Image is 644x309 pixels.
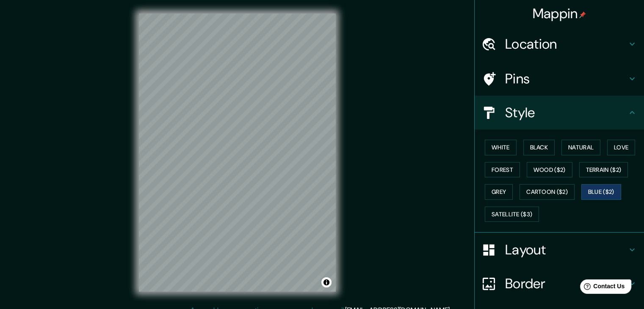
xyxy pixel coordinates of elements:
[485,207,539,222] button: Satellite ($3)
[523,140,555,155] button: Black
[527,162,572,178] button: Wood ($2)
[475,27,644,61] div: Location
[475,62,644,96] div: Pins
[581,184,621,200] button: Blue ($2)
[505,275,627,292] h4: Border
[579,162,628,178] button: Terrain ($2)
[505,104,627,121] h4: Style
[485,162,520,178] button: Forest
[533,5,586,22] h4: Mappin
[505,70,627,87] h4: Pins
[561,140,600,155] button: Natural
[139,14,336,292] canvas: Map
[569,276,635,300] iframe: Help widget launcher
[475,267,644,301] div: Border
[579,11,586,18] img: pin-icon.png
[485,140,517,155] button: White
[321,277,332,287] button: Toggle attribution
[505,241,627,258] h4: Layout
[475,233,644,267] div: Layout
[505,36,627,52] h4: Location
[520,184,575,200] button: Cartoon ($2)
[607,140,635,155] button: Love
[475,96,644,130] div: Style
[485,184,513,200] button: Grey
